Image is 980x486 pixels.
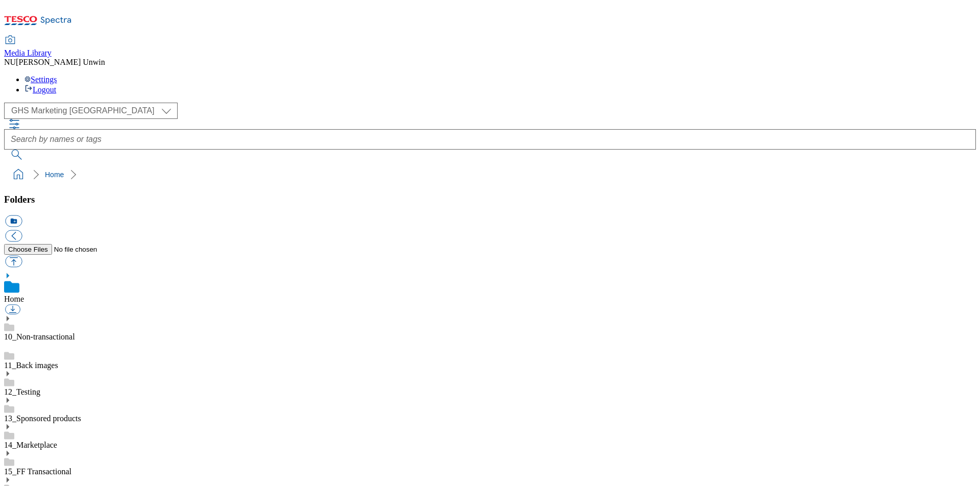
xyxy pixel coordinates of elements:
a: 10_Non-transactional [4,332,75,341]
a: home [10,166,27,183]
a: 13_Sponsored products [4,414,81,423]
span: [PERSON_NAME] Unwin [16,58,105,66]
a: Media Library [4,36,52,58]
h3: Folders [4,194,976,205]
a: Settings [24,75,57,84]
a: 14_Marketplace [4,441,57,449]
a: 15_FF Transactional [4,467,71,476]
span: NU [4,58,16,66]
a: Home [45,171,64,179]
nav: breadcrumb [4,165,976,184]
span: Media Library [4,48,52,57]
a: Logout [24,85,56,94]
a: Home [4,295,24,303]
input: Search by names or tags [4,129,976,150]
a: 11_Back images [4,361,58,370]
a: 12_Testing [4,387,40,396]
